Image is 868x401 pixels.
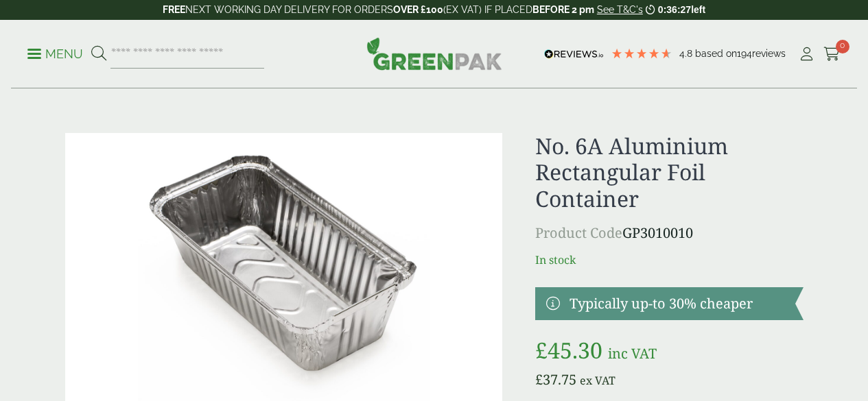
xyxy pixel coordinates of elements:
span: £ [535,370,543,389]
span: reviews [752,48,786,59]
h1: No. 6A Aluminium Rectangular Foil Container [535,133,804,212]
i: My Account [798,47,815,61]
i: Cart [823,47,841,61]
p: GP3010010 [535,223,804,243]
bdi: 45.30 [535,335,602,365]
a: Menu [27,46,83,60]
bdi: 37.75 [535,370,576,389]
strong: OVER £100 [393,4,443,15]
span: Based on [695,48,737,59]
span: Product Code [535,223,622,242]
p: Menu [27,46,83,62]
span: 0:36:27 [658,4,691,15]
p: In stock [535,252,804,268]
a: 0 [823,44,841,64]
span: 4.8 [679,48,695,59]
img: REVIEWS.io [544,49,604,59]
img: GreenPak Supplies [366,37,502,70]
span: 0 [836,40,849,53]
span: inc VAT [608,344,657,363]
strong: BEFORE 2 pm [532,4,594,15]
span: ex VAT [580,373,615,388]
a: See T&C's [597,4,643,15]
span: left [691,4,705,15]
span: 194 [737,48,752,59]
div: 4.78 Stars [611,47,672,60]
strong: FREE [163,4,185,15]
span: £ [535,335,548,365]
